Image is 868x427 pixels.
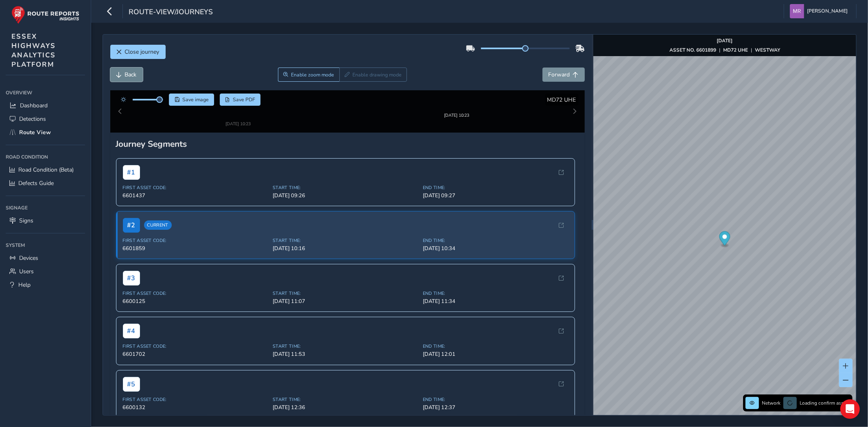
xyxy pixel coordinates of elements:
[423,336,568,342] span: End Time:
[129,7,213,18] span: route-view/journeys
[6,265,85,278] a: Users
[220,94,261,106] button: PDF
[278,68,339,82] button: Zoom
[669,47,780,53] div: | |
[123,389,268,395] span: First Asset Code:
[20,102,48,109] span: Dashboard
[123,177,268,183] span: First Asset Code:
[6,251,85,265] a: Devices
[762,400,781,406] span: Network
[123,283,268,289] span: First Asset Code:
[273,185,418,192] span: [DATE] 09:26
[6,278,85,292] a: Help
[169,94,214,106] button: Save
[6,239,85,251] div: System
[669,47,716,53] strong: ASSET NO. 6601899
[800,400,850,406] span: Loading confirm assets
[432,110,481,116] div: [DATE] 10:23
[423,344,568,351] span: [DATE] 12:01
[790,4,851,18] button: [PERSON_NAME]
[123,237,268,245] span: 6601859
[719,231,730,248] div: Map marker
[123,317,140,331] span: # 4
[123,230,268,236] span: First Asset Code:
[123,158,140,172] span: # 1
[6,112,85,126] a: Detections
[723,47,748,53] strong: MD72 UHE
[6,214,85,227] a: Signs
[123,211,140,225] span: # 2
[125,71,137,78] span: Back
[423,389,568,395] span: End Time:
[423,230,568,236] span: End Time:
[6,163,85,176] a: Road Condition (Beta)
[19,217,33,224] span: Signs
[547,96,576,104] span: MD72 UHE
[840,399,860,419] div: Open Intercom Messenger
[423,185,568,192] span: [DATE] 09:27
[273,389,418,395] span: Start Time:
[6,126,85,139] a: Route View
[717,37,733,44] strong: [DATE]
[423,177,568,183] span: End Time:
[123,370,140,384] span: # 5
[273,237,418,245] span: [DATE] 10:16
[6,151,85,163] div: Road Condition
[273,290,418,298] span: [DATE] 11:07
[273,344,418,351] span: [DATE] 11:53
[110,45,166,59] button: Close journey
[790,4,804,18] img: diamond-layout
[182,96,209,103] span: Save image
[6,99,85,112] a: Dashboard
[123,336,268,342] span: First Asset Code:
[19,268,34,275] span: Users
[19,129,51,136] span: Route View
[19,254,38,262] span: Devices
[18,166,74,174] span: Road Condition (Beta)
[542,68,585,82] button: Forward
[125,48,160,56] span: Close journey
[18,281,31,289] span: Help
[213,102,263,110] img: Thumbnail frame
[233,96,255,103] span: Save PDF
[6,202,85,214] div: Signage
[273,177,418,183] span: Start Time:
[123,185,268,192] span: 6601437
[549,71,570,78] span: Forward
[116,131,579,142] div: Journey Segments
[423,396,568,404] span: [DATE] 12:37
[291,72,334,78] span: Enable zoom mode
[432,102,481,110] img: Thumbnail frame
[273,396,418,404] span: [DATE] 12:36
[123,344,268,351] span: 6601702
[273,283,418,289] span: Start Time:
[123,396,268,404] span: 6600132
[423,283,568,289] span: End Time:
[123,264,140,278] span: # 3
[144,213,172,223] span: Current
[273,336,418,342] span: Start Time:
[110,68,143,82] button: Back
[423,237,568,245] span: [DATE] 10:34
[755,47,780,53] strong: WESTWAY
[273,230,418,236] span: Start Time:
[11,6,79,24] img: rr logo
[123,290,268,298] span: 6600125
[11,32,56,69] span: ESSEX HIGHWAYS ANALYTICS PLATFORM
[19,115,46,123] span: Detections
[18,179,54,187] span: Defects Guide
[423,290,568,298] span: [DATE] 11:34
[6,87,85,99] div: Overview
[807,4,848,18] span: [PERSON_NAME]
[213,110,263,116] div: [DATE] 10:23
[6,176,85,190] a: Defects Guide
